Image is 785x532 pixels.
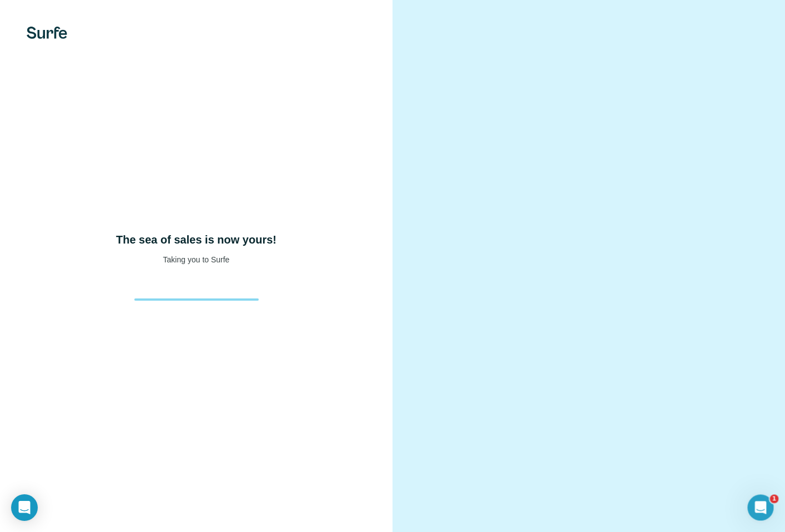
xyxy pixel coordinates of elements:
[747,494,774,521] iframe: Intercom live chat
[770,494,779,503] span: 1
[11,494,38,521] div: Open Intercom Messenger
[163,254,230,265] p: Taking you to Surfe
[27,27,67,39] img: Surfe's logo
[116,232,276,247] h4: The sea of sales is now yours!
